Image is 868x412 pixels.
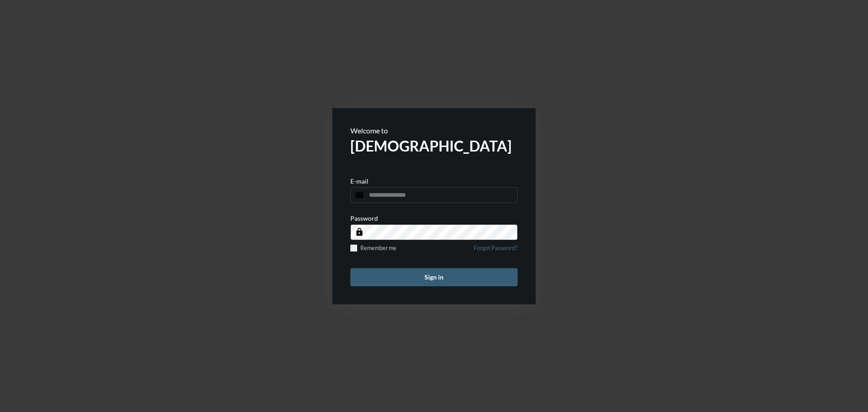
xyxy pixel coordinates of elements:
[350,214,378,222] p: Password
[350,177,368,185] p: E-mail
[474,245,518,257] a: Forgot Password?
[350,137,518,155] h2: [DEMOGRAPHIC_DATA]
[350,268,518,286] button: Sign in
[350,245,396,251] label: Remember me
[350,126,518,135] p: Welcome to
